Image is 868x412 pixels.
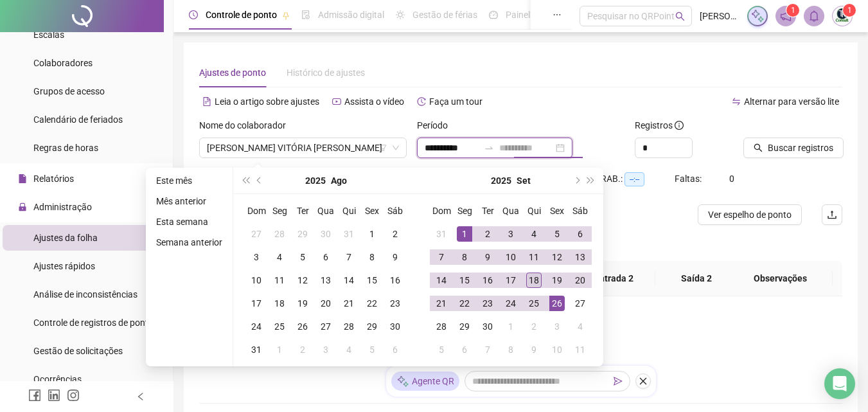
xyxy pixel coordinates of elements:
div: 15 [364,273,380,288]
td: 2025-08-08 [360,246,384,269]
td: 2025-08-12 [291,269,314,292]
div: 3 [249,249,264,265]
td: 2025-09-09 [476,246,499,269]
span: Controle de ponto [206,10,277,20]
td: 2025-08-18 [268,292,291,315]
td: 2025-09-03 [499,222,522,246]
td: 2025-08-05 [291,246,314,269]
td: 2025-09-08 [453,246,476,269]
span: file-text [202,97,211,106]
div: 6 [457,342,472,357]
td: 2025-10-01 [499,315,522,338]
button: prev-year [252,168,267,193]
span: search [675,12,685,21]
div: 20 [318,296,333,311]
button: Ver espelho de ponto [698,204,802,225]
span: Histórico de ajustes [287,67,365,78]
div: 14 [341,273,357,288]
td: 2025-10-04 [569,315,592,338]
sup: 1 [786,4,799,17]
span: Colaboradores [33,58,93,68]
span: lock [18,202,27,211]
div: 7 [480,342,495,357]
td: 2025-08-15 [360,269,384,292]
div: 5 [364,342,380,357]
div: 22 [457,296,472,311]
th: Ter [291,199,314,222]
div: 13 [572,249,588,265]
td: 2025-08-23 [384,292,407,315]
div: 7 [341,249,357,265]
div: 16 [387,273,403,288]
li: Semana anterior [151,235,227,250]
td: 2025-08-24 [245,315,268,338]
td: 2025-09-04 [522,222,545,246]
th: Dom [430,199,453,222]
img: 69183 [833,6,852,26]
td: 2025-09-14 [430,269,453,292]
span: send [614,377,623,386]
div: 29 [295,226,310,242]
div: 8 [503,342,518,357]
td: 2025-10-09 [522,338,545,361]
td: 2025-08-01 [360,222,384,246]
td: 2025-09-22 [453,292,476,315]
div: 5 [434,342,449,357]
td: 2025-10-08 [499,338,522,361]
button: Buscar registros [743,138,844,158]
button: next-year [569,168,583,193]
td: 2025-10-11 [569,338,592,361]
th: Observações [728,261,833,296]
div: 2 [387,226,403,242]
td: 2025-08-04 [268,246,291,269]
div: 24 [249,319,264,334]
div: 2 [526,319,542,334]
span: notification [780,10,792,22]
div: 1 [272,342,287,357]
div: 18 [272,296,287,311]
div: 23 [480,296,495,311]
span: 1 [847,6,852,15]
span: info-circle [675,121,684,130]
td: 2025-08-13 [314,269,337,292]
div: 22 [364,296,380,311]
div: 27 [318,319,333,334]
div: 14 [434,273,449,288]
span: down [392,144,400,152]
td: 2025-09-05 [545,222,569,246]
td: 2025-08-03 [245,246,268,269]
div: 16 [480,273,495,288]
span: Relatórios [33,174,74,184]
td: 2025-09-13 [569,246,592,269]
div: 8 [364,249,380,265]
span: Registros [635,118,684,132]
td: 2025-09-11 [522,246,545,269]
span: Buscar registros [768,141,833,155]
div: 6 [318,249,333,265]
td: 2025-09-19 [545,269,569,292]
li: Este mês [151,173,227,188]
th: Sáb [569,199,592,222]
td: 2025-09-01 [268,338,291,361]
div: 21 [341,296,357,311]
td: 2025-08-06 [314,246,337,269]
td: 2025-08-10 [245,269,268,292]
td: 2025-08-21 [337,292,360,315]
span: bell [808,10,820,22]
div: 28 [272,226,287,242]
div: 25 [272,319,287,334]
td: 2025-08-25 [268,315,291,338]
span: Gestão de solicitações [33,346,123,356]
span: Ajustes da folha [33,233,98,243]
span: search [754,143,763,152]
span: Faça um tour [429,96,483,107]
span: left [136,392,145,401]
td: 2025-08-07 [337,246,360,269]
td: 2025-07-27 [245,222,268,246]
td: 2025-09-15 [453,269,476,292]
span: Ajustes de ponto [199,67,266,78]
span: Grupos de acesso [33,86,105,96]
div: 11 [526,249,542,265]
div: 8 [457,249,472,265]
img: sparkle-icon.fc2bf0ac1784a2077858766a79e2daf3.svg [396,375,409,388]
